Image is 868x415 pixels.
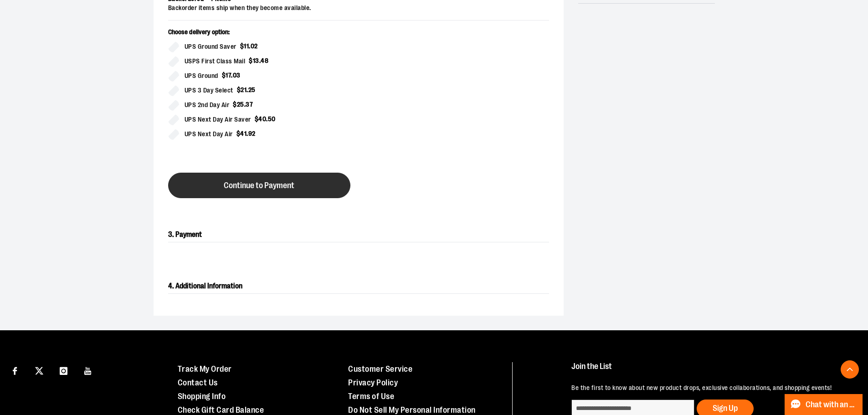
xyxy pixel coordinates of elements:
[261,57,268,64] span: 48
[7,362,23,378] a: Visit our Facebook page
[251,42,258,50] span: 02
[233,72,241,79] span: 03
[168,100,179,111] input: UPS 2nd Day Air$25.37
[253,57,259,64] span: 13
[168,85,179,96] input: UPS 3 Day Select$21.25
[348,405,476,415] a: Do Not Sell My Personal Information
[222,72,226,79] span: $
[240,42,244,50] span: $
[348,378,398,387] a: Privacy Policy
[248,86,256,93] span: 25
[259,57,261,64] span: .
[258,115,266,123] span: 40
[348,364,412,374] a: Customer Service
[185,85,233,96] span: UPS 3 Day Select
[168,4,549,13] div: Backorder items ship when they become available.
[240,130,247,137] span: 41
[266,115,268,123] span: .
[185,56,246,67] span: USPS First Class Mail
[571,384,847,393] p: Be the first to know about new product drops, exclusive collaborations, and shopping events!
[249,57,253,64] span: $
[236,130,241,137] span: $
[168,279,549,294] h2: 4. Additional Information
[185,41,236,52] span: UPS Ground Saver
[168,227,549,242] h2: 3. Payment
[178,364,232,374] a: Track My Order
[255,115,259,123] span: $
[237,101,244,108] span: 25
[168,56,179,67] input: USPS First Class Mail$13.48
[178,405,264,415] a: Check Gift Card Balance
[185,129,233,139] span: UPS Next Day Air
[231,72,233,79] span: .
[237,86,241,93] span: $
[785,394,863,415] button: Chat with an Expert
[185,114,251,125] span: UPS Next Day Air Saver
[168,114,179,125] input: UPS Next Day Air Saver$40.50
[168,41,179,52] input: UPS Ground Saver$11.02
[168,71,179,82] input: UPS Ground$17.03
[713,404,738,413] span: Sign Up
[168,173,350,198] button: Continue to Payment
[178,392,226,401] a: Shopping Info
[244,101,246,108] span: .
[35,367,43,375] img: Twitter
[249,42,251,50] span: .
[248,130,256,137] span: 92
[185,71,218,81] span: UPS Ground
[80,362,96,378] a: Visit our Youtube page
[168,129,179,140] input: UPS Next Day Air$41.92
[246,101,253,108] span: 37
[168,28,351,41] p: Choose delivery option:
[178,378,218,387] a: Contact Us
[348,392,394,401] a: Terms of Use
[185,100,230,110] span: UPS 2nd Day Air
[241,86,247,93] span: 21
[268,115,276,123] span: 50
[224,181,294,190] span: Continue to Payment
[56,362,72,378] a: Visit our Instagram page
[247,86,248,93] span: .
[233,101,237,108] span: $
[841,360,859,379] button: Back To Top
[806,400,857,409] span: Chat with an Expert
[571,362,847,379] h4: Join the List
[31,362,47,378] a: Visit our X page
[247,130,248,137] span: .
[244,42,249,50] span: 11
[226,72,231,79] span: 17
